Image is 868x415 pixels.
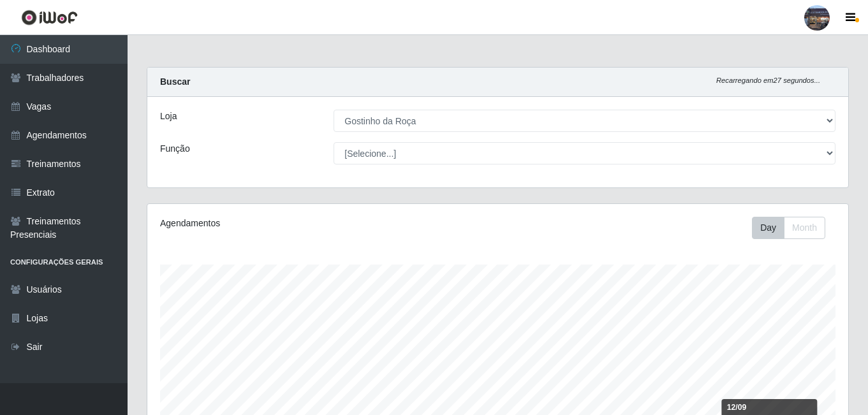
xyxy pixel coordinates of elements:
button: Month [784,217,825,239]
div: Agendamentos [160,217,430,230]
strong: Buscar [160,76,190,87]
button: Day [752,217,784,239]
div: Toolbar with button groups [752,217,835,239]
label: Loja [160,110,177,123]
div: First group [752,217,825,239]
img: CoreUI Logo [21,10,78,25]
i: Recarregando em 27 segundos... [716,76,820,84]
label: Função [160,142,190,156]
